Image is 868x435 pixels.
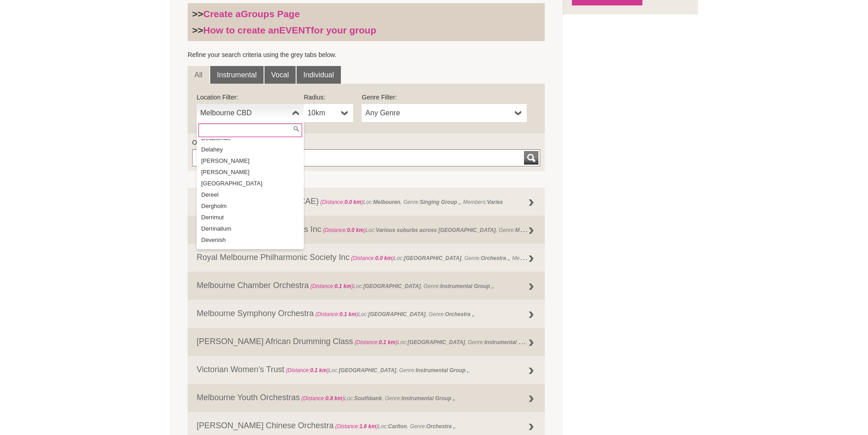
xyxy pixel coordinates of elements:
li: Delahey [198,144,304,155]
strong: [GEOGRAPHIC_DATA] [404,255,462,261]
p: Refine your search criteria using the grey tabs below. [188,50,545,59]
strong: Instrumental Group , [401,395,454,402]
strong: Melbouren [373,199,400,205]
span: (Distance: ) [323,227,366,233]
a: [PERSON_NAME] African Drumming Class (Distance:0.1 km)Loc:[GEOGRAPHIC_DATA], Genre:Instrumental G... [188,328,545,356]
strong: 0.1 km [340,311,356,317]
a: Centre For Adult Education (CAE) (Distance:0.0 km)Loc:Melbouren, Genre:Singing Group ,, Members:V... [188,188,545,216]
h3: >> [192,24,540,36]
a: Create aGroups Page [203,9,300,19]
a: Any Genre [362,104,527,122]
span: Loc: , Genre: , [309,283,495,289]
strong: [GEOGRAPHIC_DATA] [368,311,425,317]
strong: [GEOGRAPHIC_DATA] [407,339,465,345]
strong: Instrumental Group , [440,283,493,289]
strong: 0.0 km [344,199,361,205]
span: (Distance: ) [301,395,344,402]
label: Location Filter: [197,93,304,102]
a: 10km [304,104,353,122]
a: Individual [297,66,341,84]
span: Melbourne CBD [200,108,288,118]
label: Radius: [304,93,353,102]
a: Instrumental [210,66,264,84]
strong: Carlton [388,423,407,430]
span: (Distance: ) [286,367,329,374]
span: Loc: , Genre: , Members: [319,199,503,205]
strong: Orchestra , [426,423,455,430]
span: (Distance: ) [315,311,358,317]
h3: >> [192,8,540,20]
a: Vocal [264,66,296,84]
span: Loc: , Genre: , [334,423,456,430]
li: [PERSON_NAME] [198,166,304,178]
span: Any Genre [365,108,511,118]
strong: 1.6 km [359,423,376,430]
span: (Distance: ) [335,423,378,430]
strong: 0.1 km [335,283,351,289]
strong: 160 [536,255,545,261]
a: All [188,66,209,84]
strong: EVENT [279,25,311,35]
a: Melbourne Youth Orchestras (Distance:0.8 km)Loc:Southbank, Genre:Instrumental Group ,, [188,384,545,412]
span: Loc: , Genre: , [314,311,475,317]
strong: Various suburbs across [GEOGRAPHIC_DATA] [376,227,495,233]
a: Melbourne CBD [197,104,304,122]
a: Victorian Women’s Trust (Distance:0.1 km)Loc:[GEOGRAPHIC_DATA], Genre:Instrumental Group ,, [188,356,545,384]
strong: 0.1 km [379,339,396,345]
li: [GEOGRAPHIC_DATA] [198,178,304,189]
strong: 0.8 km [325,395,342,402]
li: Dereel [198,189,304,200]
strong: Orchestra , [445,311,473,317]
span: (Distance: ) [354,339,397,345]
strong: Varies [487,199,503,205]
li: Derrimut [198,212,304,223]
a: How to create anEVENTfor your group [203,25,377,35]
strong: Southbank [354,395,382,402]
span: 10km [307,108,338,118]
strong: [GEOGRAPHIC_DATA] [363,283,420,289]
strong: Music Session (regular) , [515,225,579,234]
strong: Groups Page [241,9,300,19]
span: Loc: , Genre: , [300,395,456,402]
label: Or find a Group by Keywords [192,138,540,147]
strong: Instrumental Group , [484,337,537,346]
li: Devenish [198,234,304,246]
strong: 0.0 km [375,255,392,261]
span: (Distance: ) [320,199,363,205]
span: Loc: , Genre: , [353,337,539,346]
strong: 0.0 km [347,227,364,233]
span: Loc: , Genre: , Members: [349,253,545,262]
a: Friends of the Team of Pianists Inc (Distance:0.0 km)Loc:Various suburbs across [GEOGRAPHIC_DATA]... [188,216,545,244]
strong: Singing Group , [420,199,460,205]
a: Melbourne Chamber Orchestra (Distance:0.1 km)Loc:[GEOGRAPHIC_DATA], Genre:Instrumental Group ,, [188,272,545,300]
li: Derrinallum [198,223,304,234]
span: (Distance: ) [351,255,394,261]
li: [PERSON_NAME] [198,246,304,257]
strong: Orchestra , [481,255,509,261]
li: [PERSON_NAME] [198,155,304,166]
a: Melbourne Symphony Orchestra (Distance:0.1 km)Loc:[GEOGRAPHIC_DATA], Genre:Orchestra ,, [188,300,545,328]
strong: 0.1 km [310,367,327,374]
label: Genre Filter: [362,93,527,102]
strong: [GEOGRAPHIC_DATA] [339,367,396,374]
span: Loc: , Genre: , [321,225,580,234]
a: Royal Melbourne Philharmonic Society Inc (Distance:0.0 km)Loc:[GEOGRAPHIC_DATA], Genre:Orchestra ... [188,244,545,272]
span: Loc: , Genre: , [284,367,470,374]
strong: Instrumental Group , [415,367,468,374]
li: Dergholm [198,200,304,212]
span: (Distance: ) [310,283,353,289]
